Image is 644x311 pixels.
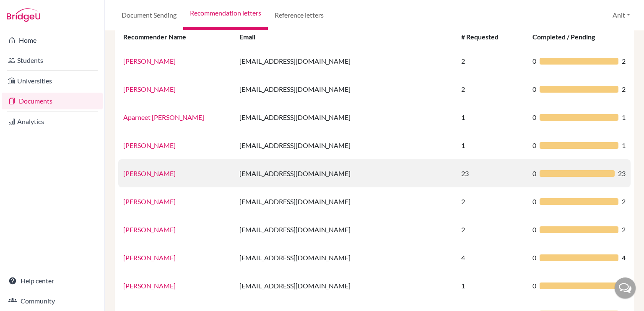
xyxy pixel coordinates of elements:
[19,6,36,13] span: Help
[532,33,603,41] div: Completed / Pending
[234,244,456,272] td: [EMAIL_ADDRESS][DOMAIN_NAME]
[2,293,103,309] a: Community
[123,197,176,205] a: [PERSON_NAME]
[7,8,40,22] img: Bridge-U
[532,56,536,66] span: 0
[532,112,536,122] span: 0
[123,57,176,65] a: [PERSON_NAME]
[456,131,527,159] td: 1
[622,140,626,150] span: 1
[456,187,527,215] td: 2
[234,47,456,75] td: [EMAIL_ADDRESS][DOMAIN_NAME]
[532,84,536,94] span: 0
[2,32,103,49] a: Home
[456,47,527,75] td: 2
[123,225,176,233] a: [PERSON_NAME]
[622,197,626,207] span: 2
[123,113,204,121] a: Aparneet [PERSON_NAME]
[532,140,536,150] span: 0
[123,169,176,177] a: [PERSON_NAME]
[456,103,527,131] td: 1
[532,281,536,291] span: 0
[123,141,176,149] a: [PERSON_NAME]
[532,168,536,179] span: 0
[618,168,626,179] span: 23
[234,159,456,187] td: [EMAIL_ADDRESS][DOMAIN_NAME]
[123,33,195,41] div: Recommender Name
[123,254,176,262] a: [PERSON_NAME]
[461,33,507,41] div: # Requested
[622,56,626,66] span: 2
[2,272,103,289] a: Help center
[456,215,527,244] td: 2
[456,244,527,272] td: 4
[123,85,176,93] a: [PERSON_NAME]
[622,225,626,235] span: 2
[234,103,456,131] td: [EMAIL_ADDRESS][DOMAIN_NAME]
[239,33,264,41] div: Email
[2,113,103,130] a: Analytics
[622,112,626,122] span: 1
[2,73,103,89] a: Universities
[609,7,634,23] button: Anit
[532,253,536,263] span: 0
[456,159,527,187] td: 23
[622,84,626,94] span: 2
[234,215,456,244] td: [EMAIL_ADDRESS][DOMAIN_NAME]
[456,75,527,103] td: 2
[2,52,103,69] a: Students
[532,225,536,235] span: 0
[622,253,626,263] span: 4
[234,272,456,300] td: [EMAIL_ADDRESS][DOMAIN_NAME]
[234,75,456,103] td: [EMAIL_ADDRESS][DOMAIN_NAME]
[234,187,456,215] td: [EMAIL_ADDRESS][DOMAIN_NAME]
[532,197,536,207] span: 0
[456,272,527,300] td: 1
[123,282,176,290] a: [PERSON_NAME]
[234,131,456,159] td: [EMAIL_ADDRESS][DOMAIN_NAME]
[2,93,103,109] a: Documents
